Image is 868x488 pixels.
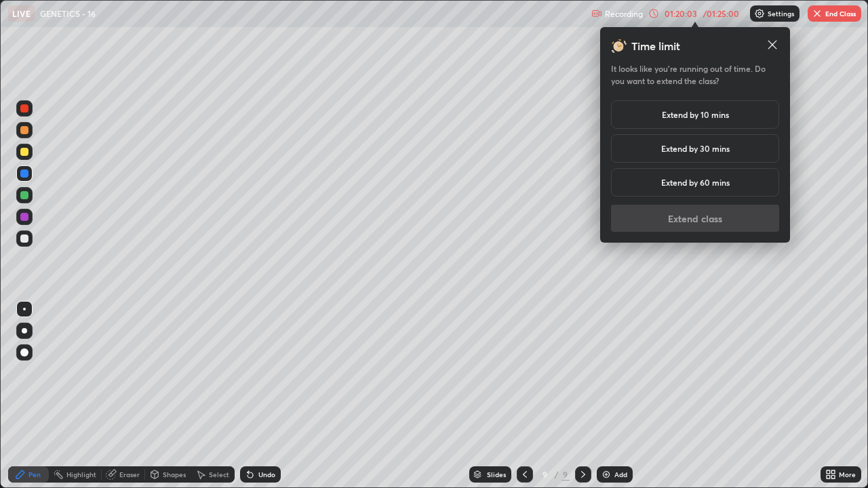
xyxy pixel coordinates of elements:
button: End Class [808,5,861,22]
img: add-slide-button [601,469,612,480]
div: Slides [487,471,506,478]
h5: Extend by 60 mins [661,176,730,188]
img: end-class-cross [812,8,823,19]
div: Eraser [119,471,140,478]
p: GENETICS - 16 [40,8,96,19]
div: Highlight [66,471,96,478]
img: recording.375f2c34.svg [591,8,602,19]
div: Undo [258,471,275,478]
p: Recording [605,9,643,19]
h5: It looks like you’re running out of time. Do you want to extend the class? [611,62,779,87]
p: LIVE [12,8,31,19]
h5: Extend by 10 mins [662,108,729,121]
div: 9 [561,468,570,481]
div: / 01:25:00 [700,9,742,18]
div: Add [614,471,627,478]
h5: Extend by 30 mins [661,142,730,155]
div: 01:20:03 [662,9,700,18]
div: / [555,470,559,479]
div: Pen [28,471,41,478]
h3: Time limit [631,38,680,54]
div: Shapes [163,471,186,478]
img: class-settings-icons [754,8,765,19]
p: Settings [768,10,794,17]
div: More [839,471,856,478]
div: 9 [538,470,552,479]
div: Select [209,471,229,478]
